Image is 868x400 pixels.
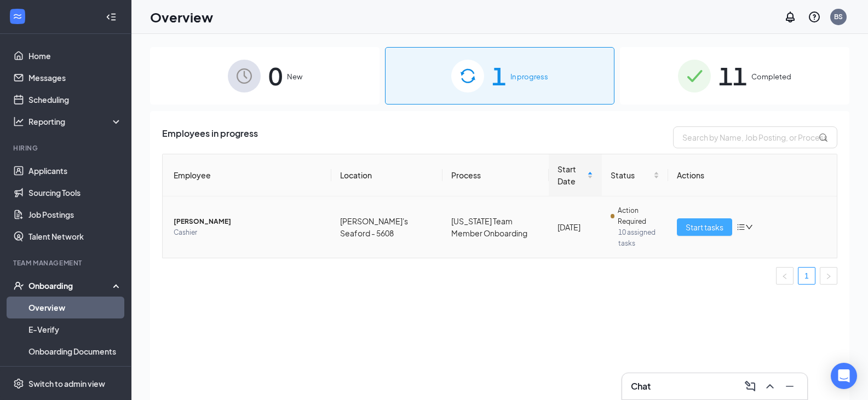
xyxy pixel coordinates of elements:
[28,318,122,340] a: E-Verify
[673,126,837,148] input: Search by Name, Job Posting, or Process
[13,378,24,389] svg: Settings
[174,216,323,227] span: [PERSON_NAME]
[745,223,753,231] span: down
[12,11,23,22] svg: WorkstreamLogo
[834,12,843,21] div: BS
[808,10,821,24] svg: QuestionInfo
[781,378,798,395] button: Minimize
[783,380,796,393] svg: Minimize
[28,45,122,67] a: Home
[28,340,122,362] a: Onboarding Documents
[677,218,732,236] button: Start tasks
[331,196,442,258] td: [PERSON_NAME]'s Seaford - 5608
[510,71,548,82] span: In progress
[442,196,549,258] td: [US_STATE] Team Member Onboarding
[287,71,302,82] span: New
[781,273,788,280] span: left
[741,378,759,395] button: ComposeMessage
[668,154,837,196] th: Actions
[744,380,757,393] svg: ComposeMessage
[798,267,815,285] li: 1
[761,378,779,395] button: ChevronUp
[611,169,651,181] span: Status
[831,363,857,389] div: Open Intercom Messenger
[798,268,815,284] a: 1
[686,221,723,233] span: Start tasks
[602,154,668,196] th: Status
[28,362,122,384] a: Activity log
[28,378,105,389] div: Switch to admin view
[763,380,777,393] svg: ChevronUp
[28,204,122,225] a: Job Postings
[557,221,594,233] div: [DATE]
[776,267,794,285] li: Previous Page
[28,182,122,204] a: Sourcing Tools
[150,8,213,26] h1: Overview
[13,116,24,127] svg: Analysis
[106,11,117,22] svg: Collapse
[784,10,797,24] svg: Notifications
[492,57,506,95] span: 1
[618,227,659,249] span: 10 assigned tasks
[820,267,837,285] li: Next Page
[776,267,794,285] button: left
[331,154,442,196] th: Location
[268,57,283,95] span: 0
[163,154,331,196] th: Employee
[28,160,122,182] a: Applicants
[162,126,258,148] span: Employees in progress
[618,205,660,227] span: Action Required
[820,267,837,285] button: right
[28,297,122,318] a: Overview
[442,154,549,196] th: Process
[13,258,120,268] div: Team Management
[751,71,791,82] span: Completed
[737,223,745,231] span: bars
[28,225,122,247] a: Talent Network
[28,116,123,127] div: Reporting
[13,280,24,291] svg: UserCheck
[174,227,323,238] span: Cashier
[557,163,585,187] span: Start Date
[718,57,747,95] span: 11
[631,380,651,392] h3: Chat
[28,67,122,89] a: Messages
[28,280,113,291] div: Onboarding
[13,143,120,153] div: Hiring
[825,273,832,280] span: right
[28,89,122,111] a: Scheduling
